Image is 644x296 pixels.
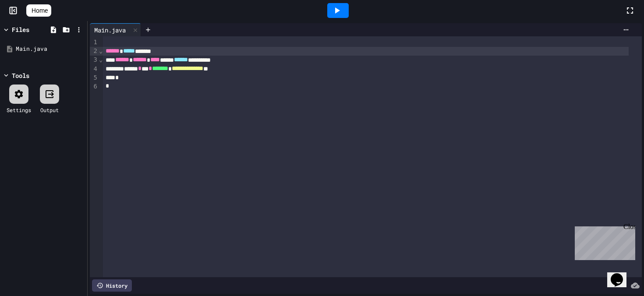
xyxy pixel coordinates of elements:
div: Main.java [90,23,141,36]
div: Chat with us now!Close [4,4,60,56]
span: Fold line [99,56,103,63]
iframe: chat widget [607,261,635,287]
div: 6 [90,82,99,91]
div: Tools [12,71,29,80]
iframe: chat widget [571,223,635,260]
div: 5 [90,74,99,82]
div: 1 [90,38,99,47]
div: Settings [7,106,31,114]
span: Fold line [99,47,103,54]
span: Home [32,6,48,15]
div: Main.java [16,45,84,53]
a: Home [26,4,51,17]
div: History [92,279,132,292]
div: Output [40,106,59,114]
div: 2 [90,47,99,56]
div: Files [12,25,29,34]
div: 4 [90,65,99,74]
div: Main.java [90,25,130,35]
div: 3 [90,56,99,64]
